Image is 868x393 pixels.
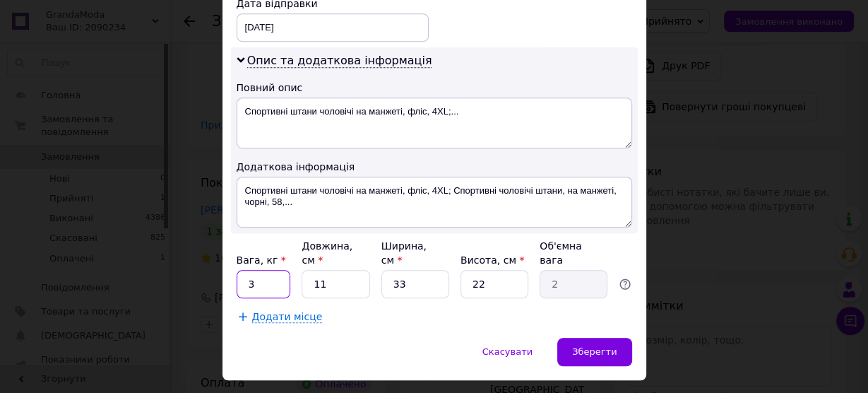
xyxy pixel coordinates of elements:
span: Додати місце [252,311,323,323]
label: Ширина, см [381,240,427,266]
textarea: Спортивні штани чоловічі на манжеті, фліс, 4XL;... [237,98,632,148]
label: Вага, кг [237,254,286,266]
span: Зберегти [572,346,617,357]
label: Довжина, см [302,240,352,266]
div: Додаткова інформація [237,160,632,174]
div: Повний опис [237,81,632,95]
span: Опис та додаткова інформація [247,54,432,68]
label: Висота, см [460,254,524,266]
textarea: Спортивні штани чоловічі на манжеті, фліс, 4XL; Спортивні чоловічі штани, на манжеті, чорні, 58,... [237,177,632,228]
div: Об'ємна вага [540,239,607,267]
span: Скасувати [482,346,533,357]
